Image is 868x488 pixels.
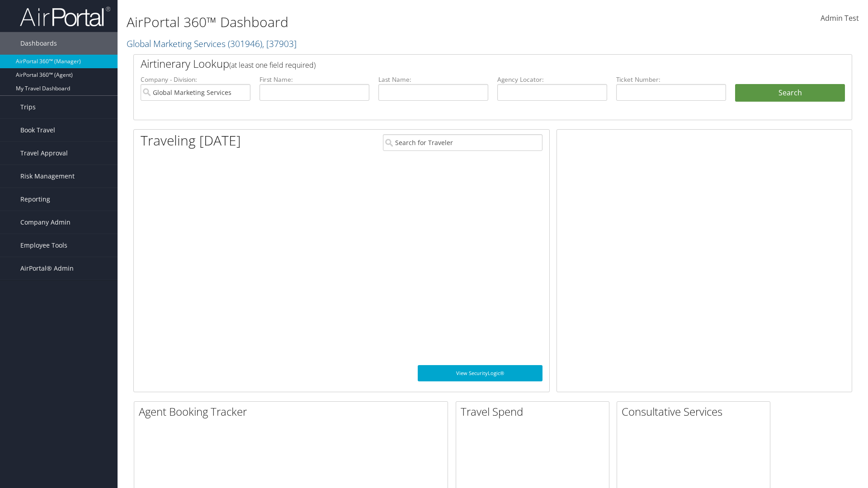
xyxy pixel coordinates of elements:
[127,13,615,32] h1: AirPortal 360™ Dashboard
[127,38,297,50] a: Global Marketing Services
[262,38,297,50] span: , [ 37903 ]
[141,75,250,84] label: Company - Division:
[141,56,785,71] h2: Airtinerary Lookup
[20,234,67,257] span: Employee Tools
[378,75,488,84] label: Last Name:
[20,6,110,27] img: airportal-logo.png
[616,75,726,84] label: Ticket Number:
[228,38,262,50] span: ( 301946 )
[20,119,55,141] span: Book Travel
[139,404,448,419] h2: Agent Booking Tracker
[461,404,609,419] h2: Travel Spend
[20,165,75,188] span: Risk Management
[20,257,74,280] span: AirPortal® Admin
[141,131,241,150] h1: Traveling [DATE]
[20,211,71,234] span: Company Admin
[497,75,607,84] label: Agency Locator:
[383,134,542,151] input: Search for Traveler
[622,404,770,419] h2: Consultative Services
[20,32,57,55] span: Dashboards
[821,13,859,23] span: Admin Test
[735,84,845,102] button: Search
[20,188,50,211] span: Reporting
[821,5,859,33] a: Admin Test
[20,142,68,164] span: Travel Approval
[229,60,316,70] span: (at least one field required)
[20,96,36,118] span: Trips
[259,75,369,84] label: First Name:
[418,365,542,381] a: View SecurityLogic®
